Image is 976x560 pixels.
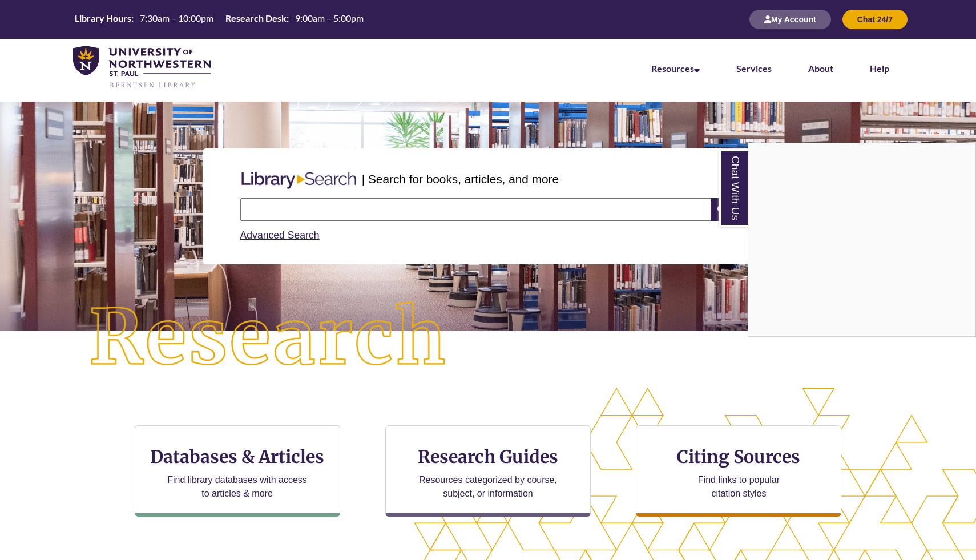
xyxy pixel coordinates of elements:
[651,63,700,74] a: Resources
[748,143,975,336] iframe: Chat Widget
[73,46,211,89] img: UNWSP Library Logo
[748,143,976,337] div: Chat With Us
[736,63,772,74] a: Services
[808,63,833,74] a: About
[719,149,748,227] a: Chat With Us
[870,63,889,74] a: Help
